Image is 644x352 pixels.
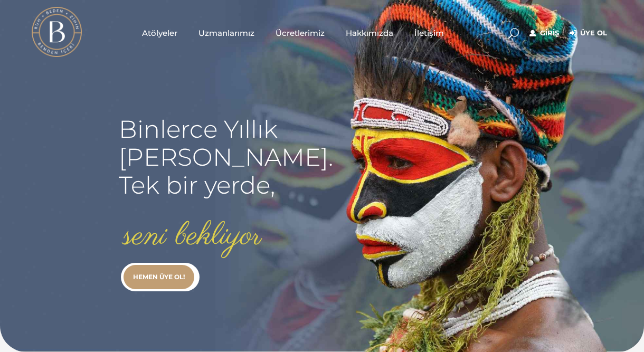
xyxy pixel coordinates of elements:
[188,6,265,59] a: Uzmanlarımız
[570,27,607,40] a: Üye Ol
[124,265,194,289] a: HEMEN ÜYE OL!
[404,6,454,59] a: İletişim
[276,27,325,39] span: Ücretlerimiz
[414,27,444,39] span: İletişim
[142,27,177,39] span: Atölyeler
[265,6,335,59] a: Ücretlerimiz
[529,27,559,40] a: Giriş
[131,6,188,59] a: Atölyeler
[124,218,262,254] rs-layer: seni bekliyor
[32,7,82,57] img: light logo
[346,27,393,39] span: Hakkımızda
[119,115,333,199] rs-layer: Binlerce Yıllık [PERSON_NAME]. Tek bir yerde,
[335,6,404,59] a: Hakkımızda
[198,27,254,39] span: Uzmanlarımız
